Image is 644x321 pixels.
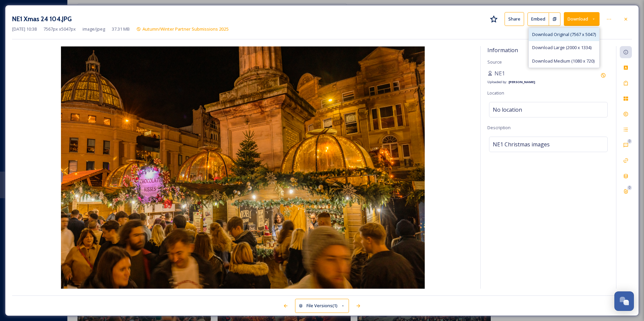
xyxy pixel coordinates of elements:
span: Location [487,90,504,96]
span: image/jpeg [83,26,105,32]
button: Open Chat [614,291,634,311]
span: 37.31 MB [112,26,130,32]
span: Description [487,124,511,131]
div: 0 [627,185,632,190]
div: 0 [627,139,632,144]
button: File Versions(1) [295,299,349,313]
span: Download Original (7567 x 5047) [532,31,596,38]
span: Information [487,46,518,54]
span: Uploaded by: [487,80,507,84]
h3: NE1 Xmas 24 104.JPG [12,14,72,24]
span: Download Medium (1080 x 720) [532,58,594,64]
span: Download Large (2000 x 1334) [532,44,591,51]
span: NE1 Christmas images [493,140,550,148]
span: Source [487,59,502,65]
button: Share [505,12,524,26]
span: Autumn/Winter Partner Submissions 2025 [142,26,228,32]
span: No location [493,106,522,114]
span: [DATE] 10:38 [12,26,37,32]
strong: [PERSON_NAME] [509,80,535,84]
span: NE1 [494,69,505,77]
span: 7567 px x 5047 px [43,26,76,32]
button: Embed [527,12,549,26]
img: NE1%20Xmas%2024%20104.JPG [12,46,474,289]
button: Download [564,12,600,26]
